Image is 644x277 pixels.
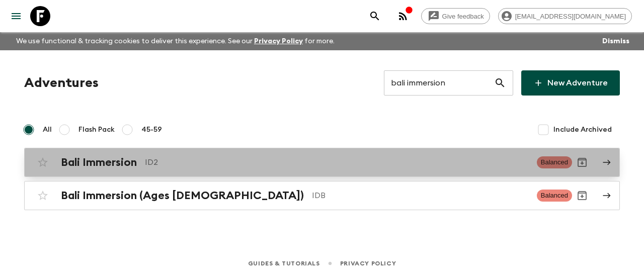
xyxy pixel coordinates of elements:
a: Bali ImmersionID2BalancedArchive [24,148,620,177]
p: ID2 [145,156,529,168]
p: We use functional & tracking cookies to deliver this experience. See our for more. [12,32,339,50]
span: Give feedback [437,13,490,20]
h1: Adventures [24,73,99,93]
a: Give feedback [421,8,490,24]
a: Bali Immersion (Ages [DEMOGRAPHIC_DATA])IDBBalancedArchive [24,181,620,210]
button: Archive [572,152,592,172]
a: New Adventure [521,70,620,96]
span: Balanced [537,156,572,168]
a: Privacy Policy [340,258,396,269]
h2: Bali Immersion [61,156,137,169]
button: menu [6,6,26,26]
span: Flash Pack [78,125,115,135]
span: 45-59 [141,125,162,135]
button: search adventures [365,6,385,26]
button: Archive [572,186,592,206]
button: Dismiss [600,34,632,48]
div: [EMAIL_ADDRESS][DOMAIN_NAME] [498,8,632,24]
a: Guides & Tutorials [248,258,320,269]
span: Include Archived [553,125,612,135]
span: All [43,125,52,135]
input: e.g. AR1, Argentina [384,69,494,97]
a: Privacy Policy [254,38,303,45]
h2: Bali Immersion (Ages [DEMOGRAPHIC_DATA]) [61,189,304,202]
span: Balanced [537,190,572,202]
p: IDB [312,190,529,202]
span: [EMAIL_ADDRESS][DOMAIN_NAME] [510,13,631,20]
